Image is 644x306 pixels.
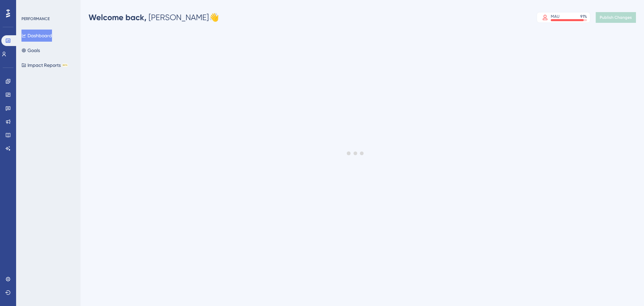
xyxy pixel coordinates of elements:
button: Publish Changes [596,12,636,23]
button: Dashboard [21,30,52,42]
div: PERFORMANCE [21,16,50,21]
span: Welcome back, [89,12,147,22]
div: [PERSON_NAME] 👋 [89,12,219,23]
span: Publish Changes [600,15,632,20]
button: Impact ReportsBETA [21,59,68,71]
div: MAU [551,14,559,19]
button: Goals [21,44,40,56]
div: 91 % [580,14,587,19]
div: BETA [62,63,68,67]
